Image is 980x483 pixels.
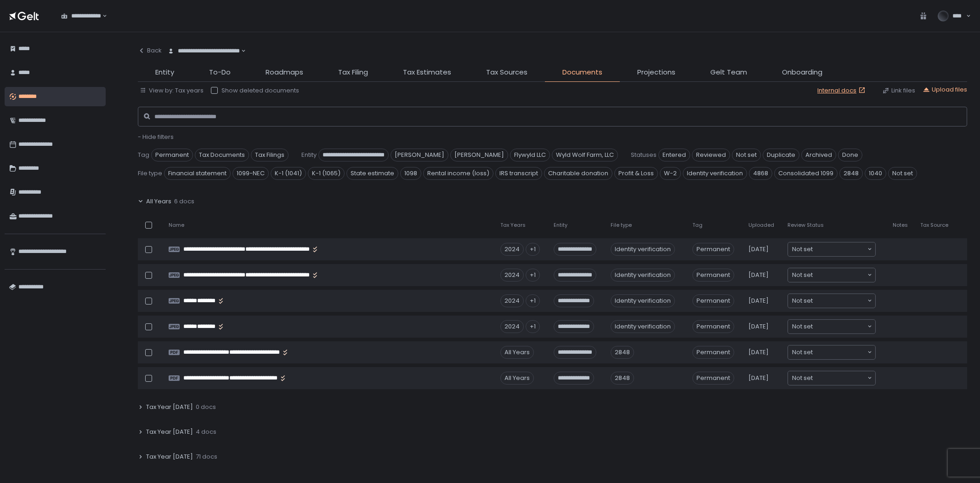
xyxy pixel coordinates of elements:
div: 2024 [500,269,524,282]
div: Identity verification [611,243,675,256]
span: 1099-NEC [232,167,269,180]
span: Tax Year [DATE] [146,403,193,411]
span: Permanent [692,320,734,333]
span: Tax Year [DATE] [146,453,193,461]
span: File type [611,222,632,229]
div: Search for option [788,320,875,333]
input: Search for option [813,296,867,305]
span: Tax Filing [338,67,368,78]
span: Tax Documents [195,149,249,161]
span: 4868 [749,167,772,180]
span: Entity [301,151,317,159]
span: Wyld Wolf Farm, LLC [552,149,618,161]
span: [DATE] [748,297,769,305]
span: Not set [888,167,917,180]
input: Search for option [813,348,867,357]
span: Entered [658,149,690,161]
span: Duplicate [763,149,799,161]
div: Search for option [788,294,875,308]
span: [PERSON_NAME] [450,149,508,161]
span: 1040 [865,167,886,180]
span: Statuses [631,151,657,159]
span: Gelt Team [710,67,747,78]
div: Search for option [788,268,875,282]
span: To-Do [209,67,231,78]
span: IRS transcript [495,167,542,180]
div: +1 [526,320,540,333]
span: Name [169,222,184,229]
span: K-1 (1041) [271,167,306,180]
span: Tax Estimates [403,67,451,78]
span: Tax Year [DATE] [146,428,193,436]
span: Identity verification [683,167,747,180]
span: [DATE] [748,374,769,382]
span: Charitable donation [544,167,612,180]
span: Notes [893,222,908,229]
span: Permanent [692,269,734,282]
span: Entity [155,67,174,78]
span: Rental income (loss) [423,167,493,180]
span: Flywyld LLC [510,149,550,161]
span: File type [138,169,162,178]
span: - Hide filters [138,132,174,141]
input: Search for option [240,46,240,56]
span: Not set [732,149,761,161]
span: [DATE] [748,245,769,253]
div: All Years [500,372,534,385]
span: [DATE] [748,348,769,356]
button: Link files [882,86,915,95]
span: Uploaded [748,222,774,229]
div: +1 [526,269,540,282]
span: Reviewed [692,149,730,161]
span: Tax Source [920,222,948,229]
div: 2024 [500,294,524,307]
input: Search for option [813,374,867,383]
span: [DATE] [748,271,769,279]
span: Permanent [692,294,734,307]
div: Search for option [788,242,875,256]
span: K-1 (1065) [308,167,345,180]
div: Search for option [788,371,875,385]
div: +1 [526,294,540,307]
span: 71 docs [196,453,217,461]
div: 2024 [500,320,524,333]
span: Permanent [692,243,734,256]
span: Permanent [692,372,734,385]
button: Back [138,41,162,60]
span: State estimate [346,167,398,180]
span: Projections [637,67,675,78]
span: Done [838,149,862,161]
span: Onboarding [782,67,822,78]
button: Upload files [923,86,967,94]
span: Roadmaps [266,67,303,78]
div: 2848 [611,346,634,359]
div: +1 [526,243,540,256]
input: Search for option [813,322,867,331]
div: 2848 [611,372,634,385]
span: Not set [792,270,813,280]
span: Review Status [787,222,824,229]
input: Search for option [101,11,102,21]
span: Tax Sources [486,67,527,78]
span: Permanent [692,346,734,359]
div: Back [138,46,162,55]
input: Search for option [813,270,867,280]
div: Identity verification [611,269,675,282]
button: View by: Tax years [140,86,204,95]
a: Internal docs [817,86,867,95]
div: 2024 [500,243,524,256]
span: Not set [792,296,813,305]
span: Not set [792,245,813,254]
div: Search for option [55,6,107,26]
span: Profit & Loss [614,167,658,180]
span: Permanent [151,149,193,161]
span: [DATE] [748,322,769,331]
div: Identity verification [611,294,675,307]
span: Archived [801,149,836,161]
span: Not set [792,374,813,383]
span: W-2 [660,167,681,180]
div: All Years [500,346,534,359]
